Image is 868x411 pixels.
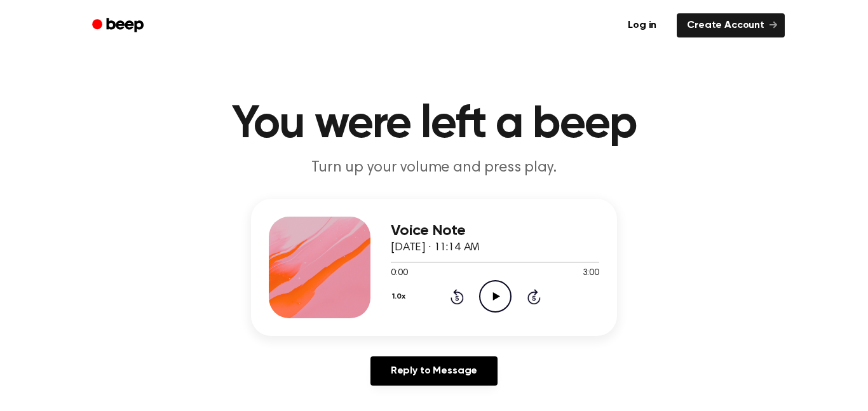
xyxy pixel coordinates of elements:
[391,242,480,253] span: [DATE] · 11:14 AM
[615,11,669,40] a: Log in
[677,13,785,37] a: Create Account
[391,222,599,239] h3: Voice Note
[391,286,410,307] button: 1.0x
[190,158,678,179] p: Turn up your volume and press play.
[583,267,599,280] span: 3:00
[391,267,407,280] span: 0:00
[370,356,498,386] a: Reply to Message
[83,13,155,38] a: Beep
[109,102,759,147] h1: You were left a beep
